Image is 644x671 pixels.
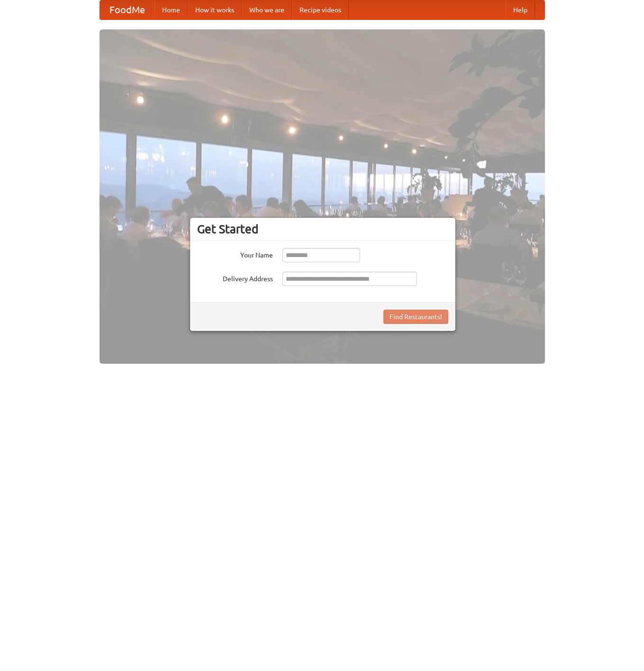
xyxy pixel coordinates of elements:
[197,248,273,260] label: Your Name
[383,310,448,324] button: Find Restaurants!
[188,0,242,19] a: How it works
[197,272,273,284] label: Delivery Address
[506,0,535,19] a: Help
[242,0,292,19] a: Who we are
[197,222,448,236] h3: Get Started
[154,0,188,19] a: Home
[292,0,349,19] a: Recipe videos
[100,0,154,19] a: FoodMe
